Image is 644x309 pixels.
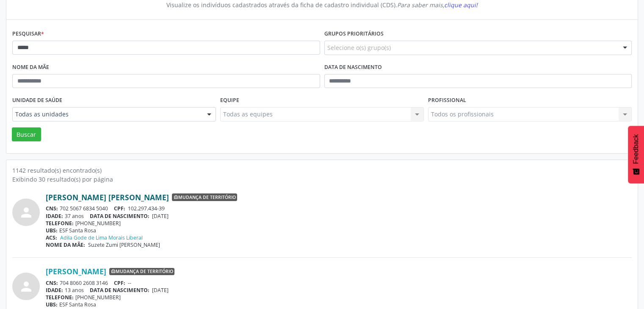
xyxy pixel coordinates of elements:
span: TELEFONE: [46,220,74,227]
span: IDADE: [46,212,63,220]
span: IDADE: [46,287,63,294]
span: DATA DE NASCIMENTO: [90,212,149,220]
span: CPF: [114,279,125,287]
a: [PERSON_NAME] [PERSON_NAME] [46,193,169,202]
i: person [19,205,34,220]
span: [DATE] [152,287,169,294]
label: Nome da mãe [12,61,49,74]
span: Todas as unidades [15,110,199,119]
span: UBS: [46,301,58,308]
button: Buscar [12,127,41,142]
div: Exibindo 30 resultado(s) por página [12,175,632,184]
label: Equipe [220,94,239,107]
span: TELEFONE: [46,294,74,301]
label: Profissional [428,94,466,107]
span: CNS: [46,279,58,287]
i: Para saber mais, [397,1,478,9]
label: Pesquisar [12,28,44,41]
span: Selecione o(s) grupo(s) [327,43,391,52]
button: Feedback - Mostrar pesquisa [628,126,644,183]
div: [PHONE_NUMBER] [46,294,632,301]
a: [PERSON_NAME] [46,267,106,276]
div: 702 5067 6834 5040 [46,205,632,212]
span: clique aqui! [444,1,478,9]
span: Feedback [632,134,640,164]
label: Unidade de saúde [12,94,62,107]
div: 1142 resultado(s) encontrado(s) [12,166,632,175]
span: Suzete Zumi [PERSON_NAME] [88,241,160,248]
span: Mudança de território [172,193,237,201]
div: 704 8060 2608 3146 [46,279,632,287]
i: person [19,279,34,294]
div: ESF Santa Rosa [46,227,632,234]
div: 13 anos [46,287,632,294]
label: Grupos prioritários [324,28,384,41]
div: Visualize os indivíduos cadastrados através da ficha de cadastro individual (CDS). [18,0,626,9]
span: UBS: [46,227,58,234]
label: Data de nascimento [324,61,382,74]
span: Mudança de território [109,268,174,276]
span: ACS: [46,234,57,241]
div: [PHONE_NUMBER] [46,220,632,227]
span: CNS: [46,205,58,212]
span: NOME DA MÃE: [46,241,85,248]
span: DATA DE NASCIMENTO: [90,287,149,294]
div: 37 anos [46,212,632,220]
span: 102.297.434-39 [128,205,165,212]
a: Adila Gode de Lima Morais Liberal [60,234,143,241]
span: -- [128,279,131,287]
span: [DATE] [152,212,169,220]
div: ESF Santa Rosa [46,301,632,308]
span: CPF: [114,205,125,212]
